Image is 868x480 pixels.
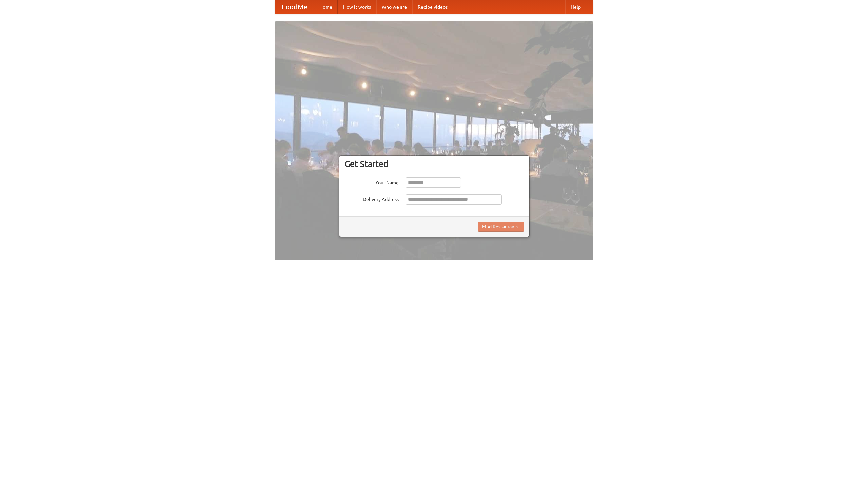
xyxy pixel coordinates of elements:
label: Delivery Address [344,194,399,203]
a: Help [565,0,586,14]
label: Your Name [344,177,399,186]
a: Home [314,0,338,14]
button: Find Restaurants! [478,222,524,232]
a: Who we are [376,0,412,14]
a: Recipe videos [412,0,453,14]
a: How it works [338,0,376,14]
h3: Get Started [344,159,524,169]
a: FoodMe [275,0,314,14]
